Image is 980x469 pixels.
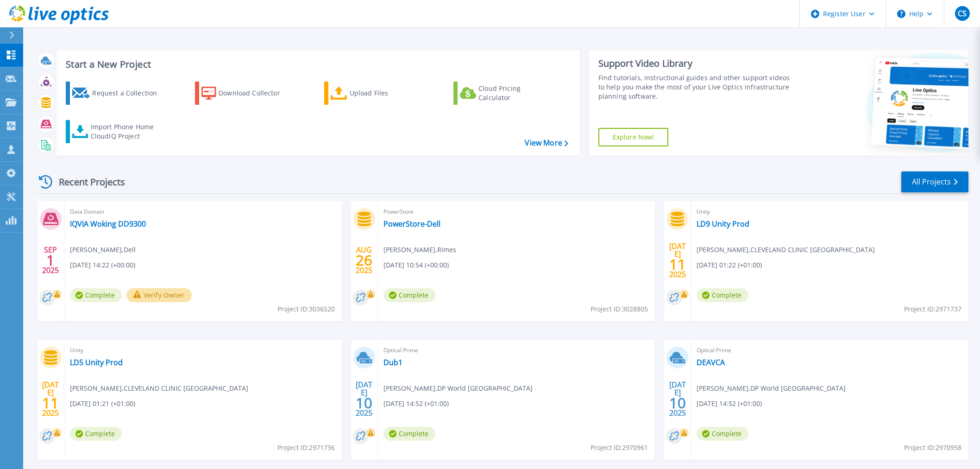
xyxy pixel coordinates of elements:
[70,383,248,393] span: [PERSON_NAME] , CLEVELAND CLINIC [GEOGRAPHIC_DATA]
[591,304,648,314] span: Project ID: 3028805
[383,288,435,302] span: Complete
[91,122,163,141] div: Import Phone Home CloudIQ Project
[42,399,59,407] span: 11
[697,427,748,441] span: Complete
[126,288,192,302] button: Verify Owner
[383,345,650,355] span: Optical Prime
[697,245,875,255] span: [PERSON_NAME] , CLEVELAND CLINIC [GEOGRAPHIC_DATA]
[598,128,669,146] a: Explore Now!
[70,358,123,367] a: LD5 Unity Prod
[958,10,967,17] span: CS
[356,256,372,264] span: 26
[383,427,435,441] span: Complete
[277,304,335,314] span: Project ID: 3036520
[598,57,793,70] div: Support Video Library
[36,171,138,193] div: Recent Projects
[42,382,59,416] div: [DATE] 2025
[195,82,298,105] a: Download Collector
[383,207,650,217] span: PowerStore
[219,84,293,102] div: Download Collector
[70,219,146,228] a: IQVIA Woking DD9300
[70,345,336,355] span: Unity
[697,288,748,302] span: Complete
[478,84,553,102] div: Cloud Pricing Calculator
[697,358,725,367] a: DEAVCA
[355,243,373,277] div: AUG 2025
[697,399,762,409] span: [DATE] 14:52 (+01:00)
[697,383,846,393] span: [PERSON_NAME] , DP World [GEOGRAPHIC_DATA]
[669,243,686,277] div: [DATE] 2025
[66,59,568,70] h3: Start a New Project
[383,245,456,255] span: [PERSON_NAME] , Rimes
[92,84,166,102] div: Request a Collection
[598,73,793,101] div: Find tutorials, instructional guides and other support videos to help you make the most of your L...
[42,243,59,277] div: SEP 2025
[697,207,963,217] span: Unity
[70,427,122,441] span: Complete
[70,288,122,302] span: Complete
[383,260,449,270] span: [DATE] 10:54 (+00:00)
[70,207,336,217] span: Data Domain
[901,171,968,192] a: All Projects
[525,139,568,147] a: View More
[697,260,762,270] span: [DATE] 01:22 (+01:00)
[669,382,686,416] div: [DATE] 2025
[70,245,136,255] span: [PERSON_NAME] , Dell
[453,82,557,105] a: Cloud Pricing Calculator
[669,399,686,407] span: 10
[904,304,961,314] span: Project ID: 2971737
[46,256,55,264] span: 1
[383,383,533,393] span: [PERSON_NAME] , DP World [GEOGRAPHIC_DATA]
[277,443,335,453] span: Project ID: 2971736
[356,399,372,407] span: 10
[383,399,449,409] span: [DATE] 14:52 (+01:00)
[904,443,961,453] span: Project ID: 2970958
[324,82,427,105] a: Upload Files
[70,399,135,409] span: [DATE] 01:21 (+01:00)
[70,260,135,270] span: [DATE] 14:22 (+00:00)
[350,84,424,102] div: Upload Files
[697,345,963,355] span: Optical Prime
[355,382,373,416] div: [DATE] 2025
[697,219,749,228] a: LD9 Unity Prod
[383,219,440,228] a: PowerStore-Dell
[383,358,402,367] a: Dub1
[669,260,686,268] span: 11
[591,443,648,453] span: Project ID: 2970961
[66,82,169,105] a: Request a Collection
